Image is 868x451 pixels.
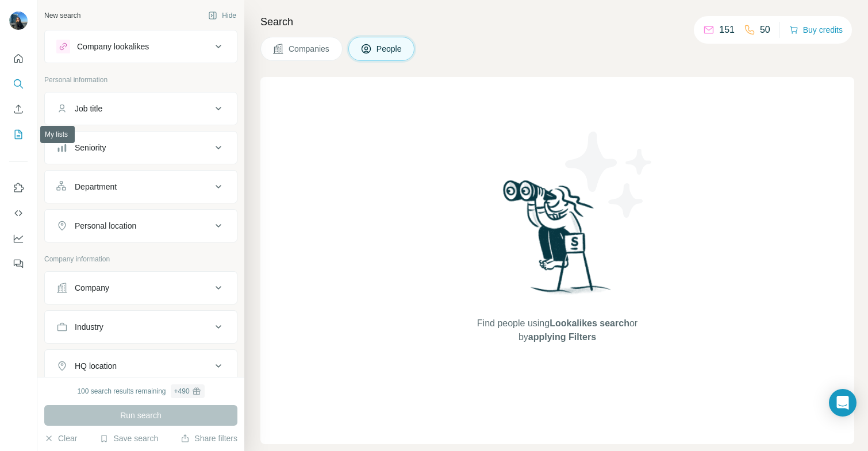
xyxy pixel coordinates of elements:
[44,10,80,21] div: New search
[9,203,28,223] button: Use Surfe API
[465,317,649,344] span: Find people using or by
[9,74,28,94] button: Search
[75,142,106,153] div: Seniority
[75,181,117,192] div: Department
[180,433,237,444] button: Share filters
[174,386,190,396] div: + 490
[77,384,204,398] div: 100 search results remaining
[9,124,28,145] button: My lists
[99,433,158,444] button: Save search
[9,178,28,198] button: Use Surfe on LinkedIn
[719,23,735,37] p: 151
[75,220,136,232] div: Personal location
[45,95,237,122] button: Job title
[528,332,596,342] span: applying Filters
[9,48,28,69] button: Quick start
[9,253,28,274] button: Feedback
[75,321,103,333] div: Industry
[9,11,28,30] img: Avatar
[44,75,237,85] p: Personal information
[760,23,770,37] p: 50
[45,352,237,380] button: HQ location
[45,33,237,60] button: Company lookalikes
[45,313,237,341] button: Industry
[75,282,109,294] div: Company
[200,7,244,24] button: Hide
[558,123,661,226] img: Surfe Illustration - Stars
[44,254,237,264] p: Company information
[9,99,28,120] button: Enrich CSV
[829,389,857,417] div: Open Intercom Messenger
[550,318,629,328] span: Lookalikes search
[45,274,237,302] button: Company
[45,134,237,161] button: Seniority
[45,212,237,240] button: Personal location
[260,14,854,30] h4: Search
[289,43,331,55] span: Companies
[789,22,843,38] button: Buy credits
[498,177,617,305] img: Surfe Illustration - Woman searching with binoculars
[44,433,77,444] button: Clear
[75,103,102,114] div: Job title
[75,360,117,372] div: HQ location
[377,43,403,55] span: People
[45,173,237,201] button: Department
[77,41,149,52] div: Company lookalikes
[9,228,28,249] button: Dashboard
